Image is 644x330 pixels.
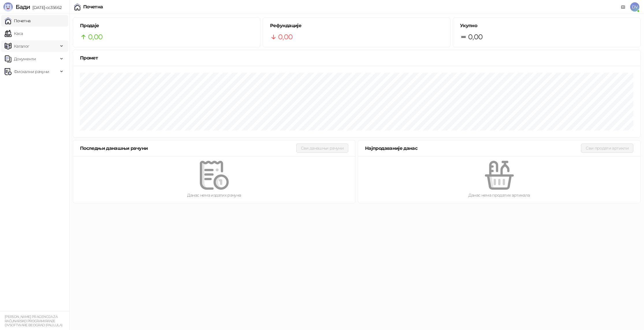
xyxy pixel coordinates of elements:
span: Бади [16,3,30,10]
span: DV [630,2,639,12]
h5: Укупно [460,22,633,29]
small: [PERSON_NAME] PR AGENCIJA ZA RAČUNARSKO PROGRAMIRANJE DVSOFTWARE BEOGRAD (PALILULA) [5,315,62,327]
span: 0,00 [468,31,483,42]
a: Документација [619,2,628,12]
div: Данас нема продатих артикала [367,192,631,198]
span: Документи [14,53,36,65]
span: Каталог [14,40,29,52]
span: Фискални рачуни [14,66,49,77]
div: Последњи данашњи рачуни [80,145,296,152]
div: Данас нема издатих рачуна [82,192,346,198]
span: [DATE]-cc35662 [30,5,62,10]
button: Сви продати артикли [581,143,633,153]
div: Промет [80,54,633,61]
h5: Продаје [80,22,253,29]
a: Каса [5,28,23,39]
span: 0,00 [88,31,103,42]
h5: Рефундације [270,22,443,29]
a: Почетна [5,15,31,27]
span: 0,00 [278,31,293,42]
div: Почетна [83,5,103,9]
div: Најпродаваније данас [365,145,581,152]
button: Сви данашњи рачуни [296,143,348,153]
img: Logo [3,2,13,12]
